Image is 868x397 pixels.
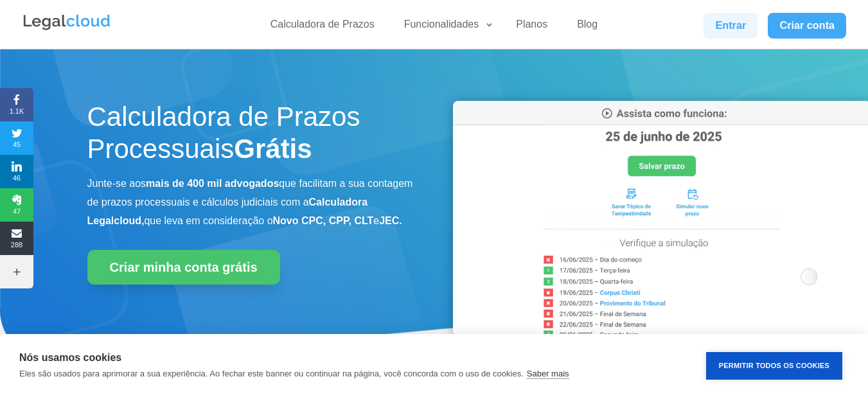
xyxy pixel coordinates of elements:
[508,18,555,37] a: Planos
[706,352,842,380] button: Permitir Todos os Cookies
[87,250,280,285] a: Criar minha conta grátis
[379,215,402,226] b: JEC.
[87,101,415,172] h1: Calculadora de Prazos Processuais
[19,369,524,378] p: Eles são usados para aprimorar a sua experiência. Ao fechar este banner ou continuar na página, v...
[19,352,121,363] strong: Nós usamos cookies
[87,175,415,230] p: Junte-se aos que facilitam a sua contagem de prazos processuais e cálculos judiciais com a que le...
[22,13,112,32] img: Legalcloud Logo
[569,18,605,37] a: Blog
[273,215,374,226] b: Novo CPC, CPP, CLT
[768,13,846,39] a: Criar conta
[87,197,368,226] b: Calculadora Legalcloud,
[263,18,382,37] a: Calculadora de Prazos
[22,23,112,34] a: Logo da Legalcloud
[396,18,495,37] a: Funcionalidades
[146,178,279,189] b: mais de 400 mil advogados
[234,134,312,164] strong: Grátis
[527,369,569,379] a: Saber mais
[704,13,757,39] a: Entrar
